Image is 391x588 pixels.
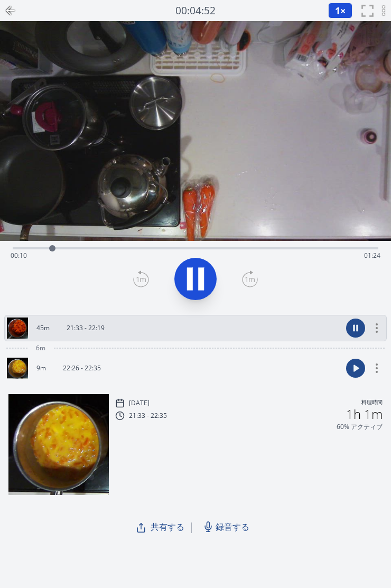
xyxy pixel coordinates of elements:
[361,398,383,408] p: 料理時間
[175,3,216,18] a: 00:04:52
[364,251,380,260] span: 01:24
[67,324,105,332] p: 21:33 - 22:19
[7,318,28,339] img: 250927123433_thumb.jpeg
[129,412,167,420] p: 21:33 - 22:35
[189,519,194,534] span: |
[36,344,45,352] span: 6m
[7,358,28,379] img: 250927132645_thumb.jpeg
[346,408,383,421] h2: 1h 1m
[36,324,50,332] p: 45m
[8,394,109,494] img: 250927132645_thumb.jpeg
[328,3,352,18] button: 1×
[151,520,184,533] span: 共有する
[129,399,150,407] p: [DATE]
[216,520,249,533] span: 録音する
[337,423,383,431] p: 60% アクティブ
[199,516,256,537] a: 録音する
[335,4,340,17] span: 1
[36,364,46,372] p: 9m
[11,251,27,260] span: 00:10
[63,364,101,372] p: 22:26 - 22:35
